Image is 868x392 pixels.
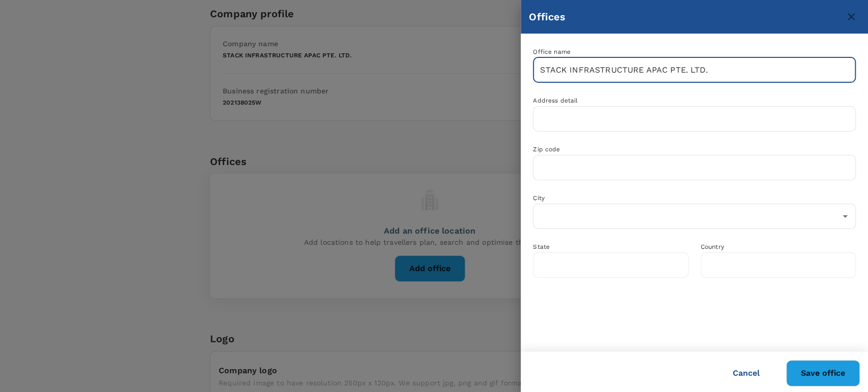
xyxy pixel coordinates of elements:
[533,97,578,104] span: Address detail
[786,360,860,386] button: Save office
[701,243,724,250] span: Country
[533,146,560,153] span: Zip code
[533,48,571,55] span: Office name
[719,361,774,386] button: Cancel
[843,8,860,25] button: close
[838,209,852,223] button: Open
[529,9,843,25] div: Offices
[533,194,545,202] span: City
[533,243,550,250] span: State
